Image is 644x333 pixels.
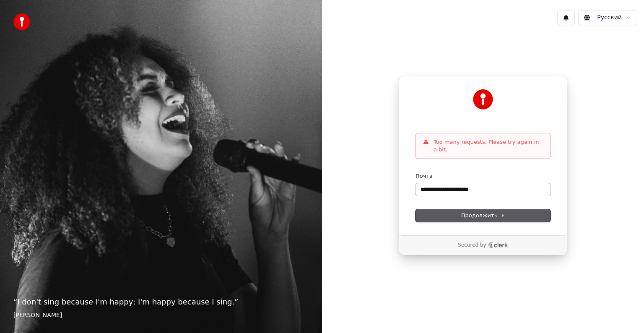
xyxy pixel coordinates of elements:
[434,138,543,153] p: Too many requests. Please try again in a bit.
[415,172,433,180] label: Почта
[473,89,493,109] img: Youka
[461,212,505,219] span: Продолжить
[13,296,309,308] p: “ I don't sing because I'm happy; I'm happy because I sing. ”
[488,242,508,248] a: Clerk logo
[415,209,551,222] button: Продолжить
[13,13,30,30] img: youka
[458,242,486,249] p: Secured by
[13,311,309,320] footer: [PERSON_NAME]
